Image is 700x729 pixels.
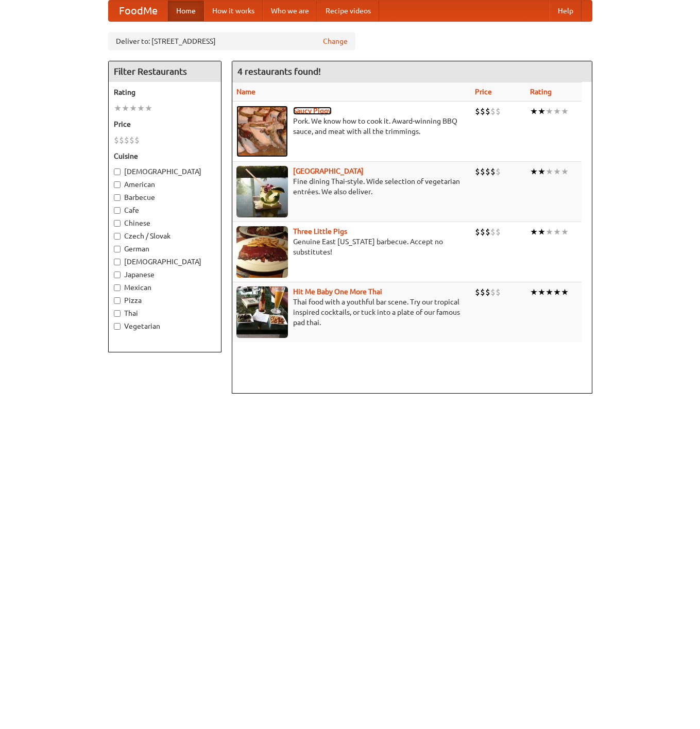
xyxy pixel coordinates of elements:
[114,272,121,278] input: Japanese
[490,106,496,117] li: $
[114,151,216,161] h5: Cuisine
[114,87,216,97] h5: Rating
[114,323,121,330] input: Vegetarian
[545,226,553,238] li: ★
[114,284,121,291] input: Mexican
[114,119,216,129] h5: Price
[114,308,216,318] label: Thai
[538,286,545,298] li: ★
[114,220,121,227] input: Chinese
[114,259,121,265] input: [DEMOGRAPHIC_DATA]
[236,176,467,197] p: Fine dining Thai-style. Wide selection of vegetarian entrées. We also deliver.
[114,310,121,317] input: Thai
[538,226,545,238] li: ★
[475,286,480,298] li: $
[114,179,216,190] label: American
[496,106,501,117] li: $
[561,166,569,177] li: ★
[114,181,121,188] input: American
[530,166,538,177] li: ★
[236,236,467,257] p: Genuine East [US_STATE] barbecue. Accept no substitutes!
[114,231,216,241] label: Czech / Slovak
[122,103,129,114] li: ★
[553,286,561,298] li: ★
[145,103,152,114] li: ★
[530,106,538,117] li: ★
[480,286,485,298] li: $
[480,226,485,238] li: $
[114,295,216,306] label: Pizza
[490,286,496,298] li: $
[114,244,216,254] label: German
[114,269,216,280] label: Japanese
[545,106,553,117] li: ★
[114,194,121,201] input: Barbecue
[538,166,545,177] li: ★
[317,1,379,21] a: Recipe videos
[114,246,121,252] input: German
[561,286,569,298] li: ★
[129,103,137,114] li: ★
[109,61,221,82] h4: Filter Restaurants
[114,321,216,331] label: Vegetarian
[114,166,216,177] label: [DEMOGRAPHIC_DATA]
[114,297,121,304] input: Pizza
[236,116,467,137] p: Pork. We know how to cook it. Award-winning BBQ sauce, and meat with all the trimmings.
[108,32,355,50] div: Deliver to: [STREET_ADDRESS]
[485,106,490,117] li: $
[114,192,216,202] label: Barbecue
[545,166,553,177] li: ★
[114,218,216,228] label: Chinese
[204,1,263,21] a: How it works
[119,134,124,146] li: $
[293,227,347,235] a: Three Little Pigs
[485,226,490,238] li: $
[236,226,288,278] img: littlepigs.jpg
[236,166,288,217] img: satay.jpg
[485,166,490,177] li: $
[114,233,121,240] input: Czech / Slovak
[168,1,204,21] a: Home
[114,103,122,114] li: ★
[293,167,364,175] a: [GEOGRAPHIC_DATA]
[530,226,538,238] li: ★
[496,166,501,177] li: $
[137,103,145,114] li: ★
[475,166,480,177] li: $
[129,134,134,146] li: $
[236,297,467,328] p: Thai food with a youthful bar scene. Try our tropical inspired cocktails, or tuck into a plate of...
[490,226,496,238] li: $
[237,66,321,76] ng-pluralize: 4 restaurants found!
[114,205,216,215] label: Cafe
[480,166,485,177] li: $
[496,226,501,238] li: $
[475,106,480,117] li: $
[236,286,288,338] img: babythai.jpg
[236,106,288,157] img: saucy.jpg
[114,207,121,214] input: Cafe
[114,134,119,146] li: $
[480,106,485,117] li: $
[485,286,490,298] li: $
[561,226,569,238] li: ★
[114,257,216,267] label: [DEMOGRAPHIC_DATA]
[530,286,538,298] li: ★
[293,287,382,296] a: Hit Me Baby One More Thai
[550,1,582,21] a: Help
[475,226,480,238] li: $
[293,107,332,115] a: Saucy Piggy
[114,282,216,293] label: Mexican
[553,226,561,238] li: ★
[134,134,140,146] li: $
[323,36,348,46] a: Change
[490,166,496,177] li: $
[553,166,561,177] li: ★
[109,1,168,21] a: FoodMe
[124,134,129,146] li: $
[236,88,255,96] a: Name
[496,286,501,298] li: $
